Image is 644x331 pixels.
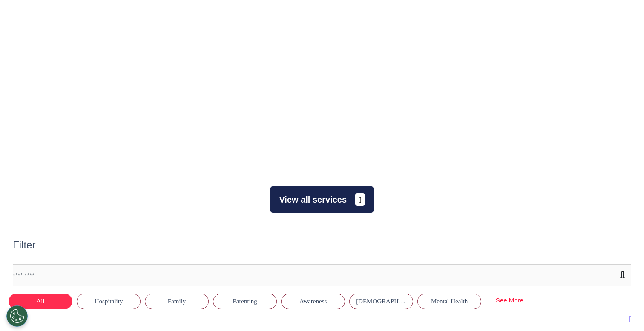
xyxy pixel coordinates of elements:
button: Awareness [281,294,345,309]
button: Family [145,294,209,309]
button: Open Preferences [6,305,28,327]
div: See More... [486,293,539,308]
button: [DEMOGRAPHIC_DATA] Health [349,294,413,309]
button: Parenting [213,294,277,309]
button: View all services [270,186,373,213]
button: Mental Health [417,294,481,309]
button: Hospitality [77,294,141,309]
button: All [9,294,72,309]
h2: Filter [13,239,35,251]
